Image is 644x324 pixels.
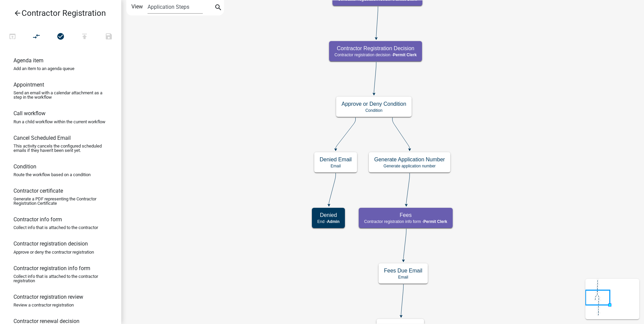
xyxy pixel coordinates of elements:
i: arrow_back [13,9,22,19]
h5: Fees Due Email [384,267,422,274]
p: Send an email with a calendar attachment as a step in the workflow [13,91,108,99]
span: Permit Clerk [393,53,417,57]
h6: Contractor registration info form [13,265,90,271]
p: Contractor registration decision - [334,53,417,57]
p: Collect info that is attached to the contractor [13,225,98,230]
p: Approve or deny the contractor registration [13,250,94,254]
h5: Denied Email [320,156,352,163]
p: Add an item to an agenda queue [13,66,74,71]
h6: Contractor registration decision [13,240,88,247]
h6: Agenda item [13,57,43,64]
span: Admin [327,219,340,224]
button: Publish [72,30,97,44]
i: search [214,3,222,13]
p: Condition [342,108,406,113]
h5: Fees [364,212,447,218]
button: Auto Layout [24,30,49,44]
i: publish [80,32,89,42]
span: Permit Clerk [423,219,447,224]
button: Save [97,30,121,44]
p: Run a child workflow within the current workflow [13,120,105,124]
p: Route the workflow based on a condition [13,172,91,177]
h6: Condition [13,163,36,170]
h6: Cancel Scheduled Email [13,135,71,141]
p: Generate application number [374,164,445,168]
h5: Approve or Deny Condition [342,101,406,107]
p: Email [320,164,352,168]
i: open_in_browser [8,32,17,42]
i: check_circle [57,32,65,42]
h5: Generate Application Number [374,156,445,163]
p: This activity cancels the configured scheduled emails if they haven't been sent yet. [13,144,108,153]
h6: Contractor info form [13,216,62,223]
i: compare_arrows [33,32,41,42]
p: End - [317,219,340,224]
h6: Appointment [13,82,44,88]
p: Generate a PDF representing the Contractor Registration Certificate [13,197,108,205]
p: Contractor registration info form - [364,219,447,224]
h6: Contractor certificate [13,188,63,194]
button: No problems [49,30,73,44]
button: Test Workflow [0,30,25,44]
a: Contractor Registration [5,5,110,21]
h5: Contractor Registration Decision [334,45,417,52]
p: Collect info that is attached to the contractor registration [13,274,108,283]
h5: Denied [317,212,340,218]
h6: Contractor registration review [13,294,83,300]
p: Email [384,275,422,280]
button: search [213,3,224,13]
p: Review a contractor registration [13,303,74,307]
i: save [105,32,113,42]
h6: Call workflow [13,110,45,117]
div: Workflow actions [0,30,121,46]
